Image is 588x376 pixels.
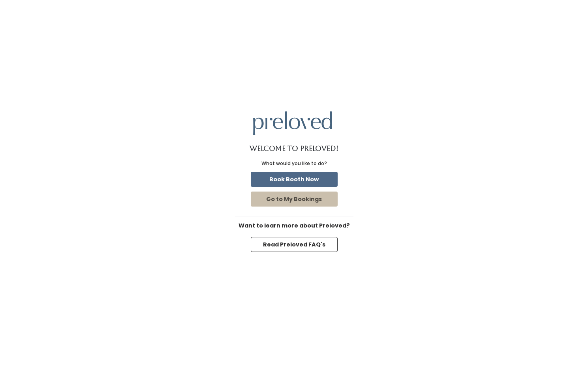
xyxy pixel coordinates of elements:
[249,190,339,208] a: Go to My Bookings
[235,223,353,229] h6: Want to learn more about Preloved?
[251,172,338,187] button: Book Booth Now
[251,237,338,252] button: Read Preloved FAQ's
[253,111,332,135] img: preloved logo
[250,145,338,152] h1: Welcome to Preloved!
[261,160,327,167] div: What would you like to do?
[251,192,338,207] button: Go to My Bookings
